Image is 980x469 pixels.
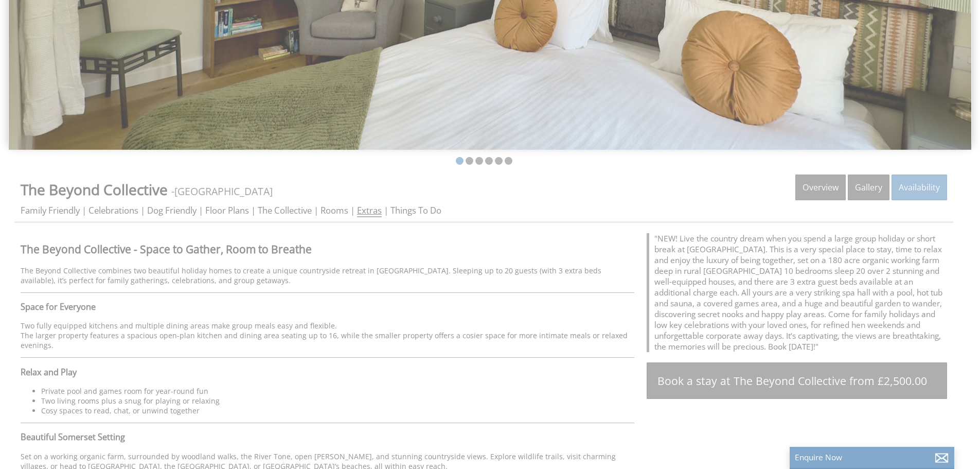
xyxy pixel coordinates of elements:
h3: Relax and Play [21,367,634,378]
a: Gallery [848,175,889,200]
h3: Space for Everyone [21,301,634,312]
span: The Beyond Collective [21,180,168,199]
h3: Beautiful Somerset Setting [21,431,634,443]
a: Dog Friendly [147,204,197,216]
a: Celebrations [88,204,138,216]
a: Rooms [320,204,348,216]
blockquote: "NEW! Live the country dream when you spend a large group holiday or short break at [GEOGRAPHIC_D... [647,233,947,352]
p: The Beyond Collective combines two beautiful holiday homes to create a unique countryside retreat... [21,266,634,285]
h2: The Beyond Collective - Space to Gather, Room to Breathe [21,242,634,256]
a: [GEOGRAPHIC_DATA] [174,184,273,198]
a: Things To Do [390,204,441,216]
a: Extras [357,204,382,217]
li: Private pool and games room for year-round fun [41,386,634,396]
li: Cosy spaces to read, chat, or unwind together [41,406,634,415]
a: Availability [892,175,947,200]
a: Overview [795,175,846,200]
p: Enquire Now [795,452,949,463]
a: The Beyond Collective [21,180,171,199]
a: Floor Plans [205,204,249,216]
a: Book a stay at The Beyond Collective from £2,500.00 [647,362,947,399]
span: - [171,184,273,198]
li: Two living rooms plus a snug for playing or relaxing [41,396,634,406]
a: The Collective [258,204,312,216]
a: Family Friendly [21,204,80,216]
p: Two fully equipped kitchens and multiple dining areas make group meals easy and flexible. The lar... [21,321,634,350]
